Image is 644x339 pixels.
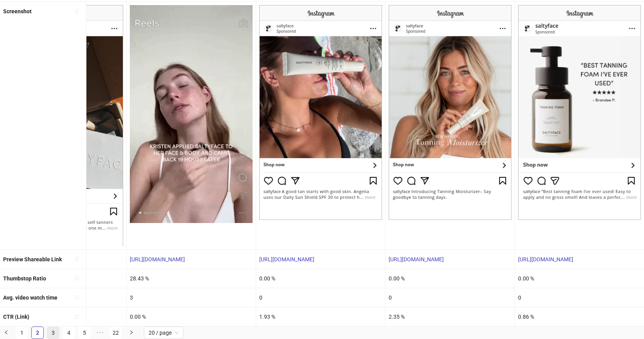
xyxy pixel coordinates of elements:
[386,288,515,307] div: 0
[127,288,256,307] div: 3
[3,294,57,301] b: Avg. video watch time
[518,256,573,262] a: [URL][DOMAIN_NAME]
[47,327,59,339] a: 3
[94,327,106,339] li: Next 5 Pages
[74,314,79,319] span: sort-ascending
[63,327,75,339] a: 4
[130,5,253,223] img: Screenshot 120225502277730395
[389,256,444,262] a: [URL][DOMAIN_NAME]
[518,5,641,220] img: Screenshot 120227465086460395
[31,327,44,339] li: 2
[125,327,138,339] li: Next Page
[63,327,75,339] li: 4
[256,307,385,326] div: 1.93 %
[515,307,644,326] div: 0.86 %
[4,330,9,335] span: left
[515,269,644,288] div: 0.00 %
[74,9,79,14] span: sort-ascending
[94,327,106,339] span: •••
[32,327,43,339] a: 2
[16,327,28,339] li: 1
[110,327,122,339] a: 22
[3,314,29,320] b: CTR (Link)
[256,269,385,288] div: 0.00 %
[3,8,32,14] b: Screenshot
[109,327,122,339] li: 22
[515,288,644,307] div: 0
[127,307,256,326] div: 0.00 %
[259,256,314,262] a: [URL][DOMAIN_NAME]
[74,275,79,281] span: sort-ascending
[16,327,28,339] a: 1
[129,330,134,335] span: right
[259,5,382,220] img: Screenshot 120226658409960395
[125,327,138,339] button: right
[74,256,79,262] span: sort-ascending
[130,256,185,262] a: [URL][DOMAIN_NAME]
[389,5,511,220] img: Screenshot 120225500306830395
[149,327,179,339] span: 20 / page
[47,327,59,339] li: 3
[3,256,62,262] b: Preview Shareable Link
[386,269,515,288] div: 0.00 %
[74,294,79,300] span: sort-ascending
[256,288,385,307] div: 0
[78,327,91,339] li: 5
[3,275,46,282] b: Thumbstop Ratio
[127,269,256,288] div: 28.43 %
[144,327,183,339] div: Page Size
[79,327,90,339] a: 5
[386,307,515,326] div: 2.35 %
